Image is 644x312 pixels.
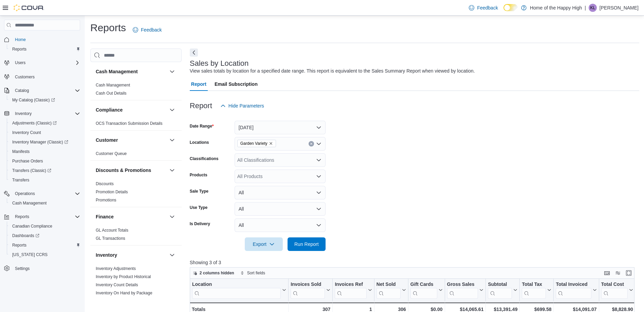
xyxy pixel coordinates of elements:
[7,198,83,208] button: Cash Management
[1,35,83,44] button: Home
[1,189,83,198] button: Operations
[7,147,83,156] button: Manifests
[477,4,498,11] span: Feedback
[190,156,219,161] label: Classifications
[191,77,206,91] span: Report
[247,270,265,276] span: Sort fields
[590,4,595,12] span: KL
[190,102,212,110] h3: Report
[316,141,321,147] button: Open list of options
[10,167,54,175] a: Transfers (Classic)
[10,119,59,127] a: Adjustments (Classic)
[190,221,210,227] label: Is Delivery
[269,141,273,145] button: Remove Garden Variety from selection in this group
[96,91,127,96] span: Cash Out Details
[96,274,151,279] a: Inventory by Product Historical
[585,4,586,12] p: |
[168,213,176,221] button: Finance
[96,236,125,241] a: GL Transactions
[410,281,437,288] div: Gift Cards
[376,281,406,299] button: Net Sold
[503,11,504,12] span: Dark Mode
[96,181,114,186] a: Discounts
[96,121,163,126] a: OCS Transaction Submission Details
[7,175,83,185] button: Transfers
[10,176,32,184] a: Transfers
[96,121,163,126] span: OCS Transaction Submission Details
[96,189,128,195] span: Promotion Details
[96,68,138,75] h3: Cash Management
[240,140,268,147] span: Garden Variety
[12,200,47,206] span: Cash Management
[503,4,518,11] input: Dark Mode
[625,269,633,277] button: Enter fullscreen
[10,157,80,165] span: Purchase Orders
[15,111,32,116] span: Inventory
[15,74,35,80] span: Customers
[168,136,176,144] button: Customer
[466,1,500,15] a: Feedback
[90,180,182,207] div: Discounts & Promotions
[7,95,83,105] a: My Catalog (Classic)
[10,176,80,184] span: Transfers
[192,281,281,288] div: Location
[488,281,512,299] div: Subtotal
[190,269,237,277] button: 2 columns hidden
[522,281,546,288] div: Total Tax
[488,281,512,288] div: Subtotal
[376,281,401,299] div: Net Sold
[96,151,127,156] span: Customer Queue
[556,281,596,299] button: Total Invoiced
[10,222,55,230] a: Canadian Compliance
[291,281,325,288] div: Invoices Sold
[7,166,83,175] a: Transfers (Classic)
[7,231,83,240] a: Dashboards
[1,58,83,67] button: Users
[190,140,209,145] label: Locations
[7,250,83,259] button: [US_STATE] CCRS
[238,269,268,277] button: Sort fields
[12,213,32,221] button: Reports
[316,157,321,163] button: Open list of options
[215,77,258,91] span: Email Subscription
[12,242,26,248] span: Reports
[96,197,116,203] span: Promotions
[10,96,80,104] span: My Catalog (Classic)
[376,281,401,288] div: Net Sold
[335,281,366,288] div: Invoices Ref
[10,199,49,207] a: Cash Management
[12,59,28,67] button: Users
[96,106,167,113] button: Compliance
[10,129,80,137] span: Inventory Count
[12,233,39,238] span: Dashboards
[15,191,35,196] span: Operations
[522,281,546,299] div: Total Tax
[10,45,80,53] span: Reports
[168,251,176,259] button: Inventory
[190,59,249,67] h3: Sales by Location
[12,86,80,95] span: Catalog
[556,281,591,299] div: Total Invoiced
[190,48,198,57] button: Next
[96,198,116,202] a: Promotions
[556,281,591,288] div: Total Invoiced
[12,130,41,135] span: Inventory Count
[1,72,83,81] button: Customers
[447,281,483,299] button: Gross Sales
[12,213,80,221] span: Reports
[10,199,80,207] span: Cash Management
[218,99,267,113] button: Hide Parameters
[1,109,83,118] button: Inventory
[249,237,279,251] span: Export
[228,102,264,109] span: Hide Parameters
[12,264,80,273] span: Settings
[96,282,138,287] a: Inventory Count Details
[12,46,26,52] span: Reports
[96,167,167,174] button: Discounts & Promotions
[488,281,517,299] button: Subtotal
[10,148,80,156] span: Manifests
[12,177,29,183] span: Transfers
[235,218,326,232] button: All
[96,83,130,87] a: Cash Management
